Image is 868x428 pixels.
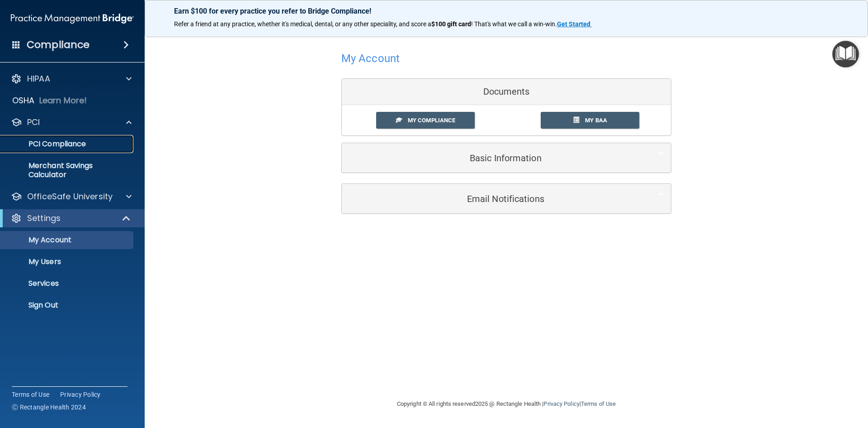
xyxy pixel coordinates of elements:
[11,191,132,202] a: OfficeSafe University
[471,20,557,28] span: ! That's what we call a win-win.
[27,191,113,202] p: OfficeSafe University
[60,390,101,399] a: Privacy Policy
[408,117,455,124] span: My Compliance
[174,20,431,28] span: Refer a friend at any practice, whether it's medical, dental, or any other speciality, and score a
[6,161,129,179] p: Merchant Savings Calculator
[543,400,579,407] a: Privacy Policy
[6,236,129,245] p: My Account
[349,148,664,168] a: Basic Information
[341,53,400,64] h4: My Account
[27,213,61,224] p: Settings
[342,79,671,105] div: Documents
[12,390,49,399] a: Terms of Use
[349,188,664,209] a: Email Notifications
[585,117,607,124] span: My BAA
[832,41,859,67] button: Open Resource Center
[11,10,134,28] img: PMB logo
[27,117,40,128] p: PCI
[6,257,129,266] p: My Users
[581,400,616,407] a: Terms of Use
[349,153,637,163] h5: Basic Information
[39,95,87,106] p: Learn More!
[11,73,132,84] a: HIPAA
[341,390,671,418] div: Copyright © All rights reserved 2025 @ Rectangle Health | |
[12,95,35,106] p: OSHA
[557,20,592,28] a: Get Started
[431,20,471,28] strong: $100 gift card
[349,194,637,204] h5: Email Notifications
[174,7,839,15] p: Earn $100 for every practice you refer to Bridge Compliance!
[27,38,90,51] h4: Compliance
[557,20,590,28] strong: Get Started
[6,301,129,310] p: Sign Out
[6,139,129,149] p: PCI Compliance
[6,279,129,288] p: Services
[27,73,50,84] p: HIPAA
[11,213,131,224] a: Settings
[12,403,86,412] span: Ⓒ Rectangle Health 2024
[11,117,132,128] a: PCI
